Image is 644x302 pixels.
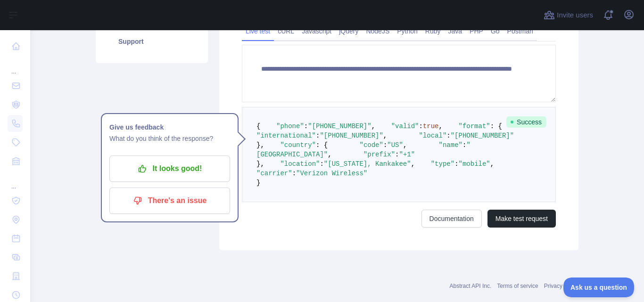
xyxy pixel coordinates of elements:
[383,141,387,149] span: :
[276,122,304,130] span: "phone"
[490,160,494,168] span: ,
[109,133,230,144] p: What do you think of the response?
[466,24,487,39] a: PHP
[274,24,298,39] a: cURL
[256,160,264,168] span: },
[116,193,223,209] p: There's an issue
[298,24,335,39] a: Javascript
[256,132,316,139] span: "international"
[450,283,492,289] a: Abstract API Inc.
[557,10,593,21] span: Invite users
[242,24,274,39] a: Live test
[459,122,490,130] span: "format"
[362,24,393,39] a: NodeJS
[462,141,466,149] span: :
[421,24,445,39] a: Ruby
[316,141,328,149] span: : {
[423,122,439,130] span: true
[256,141,264,149] span: },
[419,132,446,139] span: "local"
[109,122,230,133] h1: Give us feedback
[431,160,454,168] span: "type"
[296,170,367,177] span: "Verizon Wireless"
[8,57,23,75] div: ...
[487,210,556,228] button: Make test request
[393,24,421,39] a: Python
[504,24,537,39] a: Postman
[363,151,395,158] span: "prefix"
[335,24,362,39] a: jQuery
[497,283,538,289] a: Terms of service
[399,151,415,158] span: "+1"
[280,160,320,168] span: "location"
[445,24,466,39] a: Java
[256,170,292,177] span: "carrier"
[107,31,197,52] a: Support
[391,122,419,130] span: "valid"
[411,160,415,168] span: ,
[403,141,407,149] span: ,
[395,151,399,158] span: :
[487,24,504,39] a: Go
[280,141,316,149] span: "country"
[359,141,383,149] span: "code"
[308,122,371,130] span: "[PHONE_NUMBER]"
[320,160,323,168] span: :
[439,122,443,130] span: ,
[490,122,502,130] span: : {
[383,132,387,139] span: ,
[292,170,296,177] span: :
[320,132,383,139] span: "[PHONE_NUMBER]"
[421,210,482,228] a: Documentation
[387,141,403,149] span: "US"
[372,122,375,130] span: ,
[256,122,260,130] span: {
[109,155,230,182] button: It looks good!
[563,278,635,297] iframe: Toggle Customer Support
[506,116,546,128] span: Success
[446,132,450,139] span: :
[328,151,331,158] span: ,
[8,171,23,190] div: ...
[324,160,411,168] span: "[US_STATE], Kankakee"
[454,160,458,168] span: :
[256,179,260,187] span: }
[316,132,320,139] span: :
[109,188,230,214] button: There's an issue
[116,161,223,177] p: It looks good!
[459,160,490,168] span: "mobile"
[542,8,595,23] button: Invite users
[419,122,422,130] span: :
[304,122,308,130] span: :
[544,283,578,289] a: Privacy policy
[451,132,514,139] span: "[PHONE_NUMBER]"
[439,141,462,149] span: "name"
